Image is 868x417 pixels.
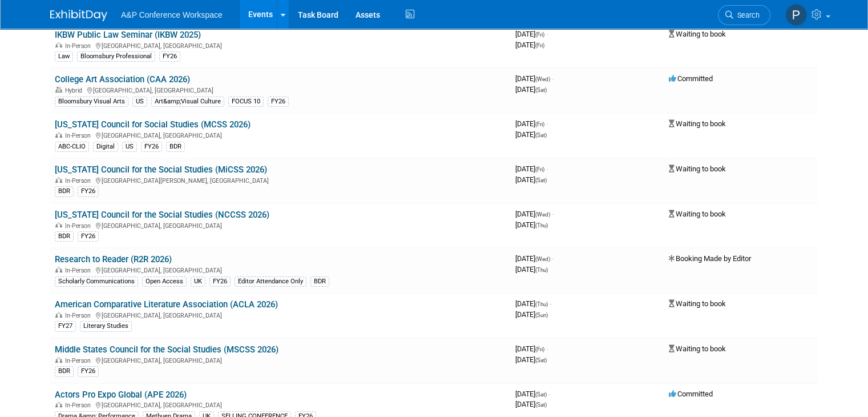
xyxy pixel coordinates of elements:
[535,166,544,173] span: (Fri)
[548,390,550,398] span: -
[55,87,62,93] img: Hybrid Event
[718,5,770,25] a: Search
[310,276,329,287] div: BDR
[535,177,547,183] span: (Sat)
[55,186,74,197] div: BDR
[209,276,231,287] div: FY26
[535,402,547,408] span: (Sat)
[80,321,132,331] div: Literary Studies
[141,142,162,152] div: FY26
[535,357,547,363] span: (Sat)
[535,267,548,273] span: (Thu)
[55,276,138,287] div: Scholarly Communications
[535,301,548,307] span: (Thu)
[55,130,506,139] div: [GEOGRAPHIC_DATA], [GEOGRAPHIC_DATA]
[552,254,554,263] span: -
[55,400,506,409] div: [GEOGRAPHIC_DATA], [GEOGRAPHIC_DATA]
[515,130,547,139] span: [DATE]
[65,312,94,319] span: In-Person
[669,74,713,83] span: Committed
[55,210,269,220] a: [US_STATE] Council for the Social Studies (NCCSS 2026)
[515,119,548,128] span: [DATE]
[151,97,224,107] div: Art&amp;Visual Culture
[515,165,548,173] span: [DATE]
[669,254,751,263] span: Booking Made by Editor
[55,265,506,274] div: [GEOGRAPHIC_DATA], [GEOGRAPHIC_DATA]
[546,30,548,38] span: -
[55,254,172,264] a: Research to Reader (R2R 2026)
[535,346,544,352] span: (Fri)
[669,30,726,38] span: Waiting to book
[515,254,554,263] span: [DATE]
[55,357,62,363] img: In-Person Event
[669,210,726,218] span: Waiting to book
[93,142,118,152] div: Digital
[546,344,548,353] span: -
[669,390,713,398] span: Committed
[535,211,550,218] span: (Wed)
[55,175,506,185] div: [GEOGRAPHIC_DATA][PERSON_NAME], [GEOGRAPHIC_DATA]
[65,132,94,139] span: In-Person
[535,121,544,127] span: (Fri)
[166,142,185,152] div: BDR
[515,344,548,353] span: [DATE]
[121,10,223,19] span: A&P Conference Workspace
[515,220,548,229] span: [DATE]
[535,256,550,262] span: (Wed)
[55,299,278,310] a: American Comparative Literature Association (ACLA 2026)
[65,402,94,409] span: In-Person
[65,42,94,50] span: In-Person
[65,357,94,364] span: In-Person
[55,390,187,400] a: Actors Pro Expo Global (APE 2026)
[55,220,506,230] div: [GEOGRAPHIC_DATA], [GEOGRAPHIC_DATA]
[268,97,289,107] div: FY26
[535,31,544,38] span: (Fri)
[142,276,187,287] div: Open Access
[122,142,137,152] div: US
[65,267,94,274] span: In-Person
[546,119,548,128] span: -
[55,119,251,130] a: [US_STATE] Council for Social Studies (MCSS 2026)
[55,142,89,152] div: ABC-CLIO
[535,76,550,82] span: (Wed)
[55,402,62,407] img: In-Person Event
[785,4,807,26] img: Paige Papandrea
[55,222,62,228] img: In-Person Event
[55,85,506,94] div: [GEOGRAPHIC_DATA], [GEOGRAPHIC_DATA]
[733,11,760,19] span: Search
[78,366,99,376] div: FY26
[159,51,180,62] div: FY26
[55,97,128,107] div: Bloomsbury Visual Arts
[515,41,544,49] span: [DATE]
[77,51,155,62] div: Bloomsbury Professional
[78,231,99,242] div: FY26
[515,390,550,398] span: [DATE]
[515,210,554,218] span: [DATE]
[65,222,94,230] span: In-Person
[552,210,554,218] span: -
[55,312,62,318] img: In-Person Event
[55,41,506,50] div: [GEOGRAPHIC_DATA], [GEOGRAPHIC_DATA]
[515,355,547,364] span: [DATE]
[515,299,551,308] span: [DATE]
[669,165,726,173] span: Waiting to book
[228,97,264,107] div: FOCUS 10
[552,74,554,83] span: -
[55,344,278,355] a: Middle States Council for the Social Studies (MSCSS 2026)
[515,400,547,408] span: [DATE]
[55,366,74,376] div: BDR
[535,312,548,318] span: (Sun)
[65,177,94,185] span: In-Person
[55,310,506,319] div: [GEOGRAPHIC_DATA], [GEOGRAPHIC_DATA]
[55,51,73,62] div: Law
[55,74,190,85] a: College Art Association (CAA 2026)
[515,175,547,184] span: [DATE]
[50,10,107,21] img: ExhibitDay
[535,222,548,228] span: (Thu)
[669,299,726,308] span: Waiting to book
[65,87,86,94] span: Hybrid
[669,344,726,353] span: Waiting to book
[235,276,306,287] div: Editor Attendance Only
[132,97,147,107] div: US
[535,391,547,398] span: (Sat)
